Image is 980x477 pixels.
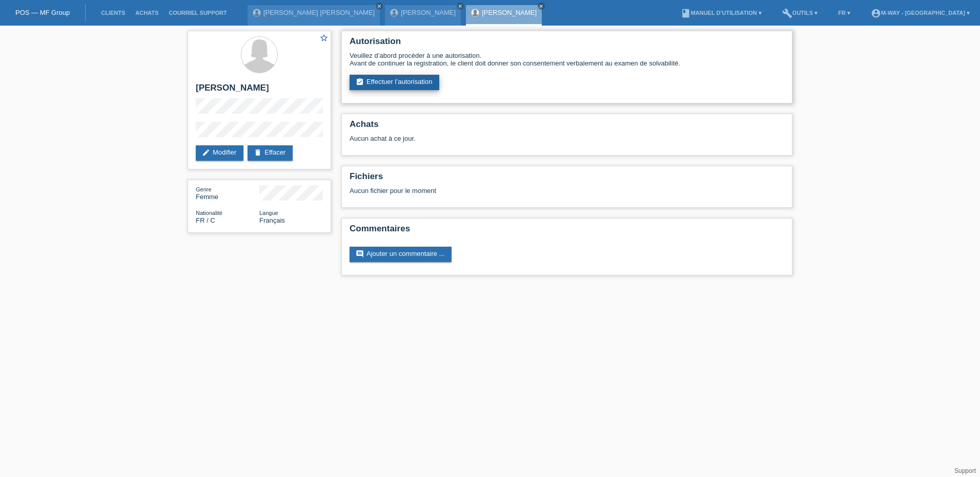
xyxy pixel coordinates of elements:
[350,119,784,135] h2: Achats
[356,78,364,86] i: assignment_turned_in
[96,10,130,16] a: Clients
[254,148,262,157] i: delete
[259,216,285,224] span: Français
[782,8,792,18] i: build
[457,3,464,10] a: close
[350,247,452,262] a: commentAjouter un commentaire ...
[458,4,463,9] i: close
[777,10,823,16] a: buildOutils ▾
[539,4,544,9] i: close
[833,10,855,16] a: FR ▾
[319,33,329,42] i: star_border
[871,8,881,18] i: account_circle
[196,216,215,224] span: France / C / 13.02.2017
[319,33,329,44] a: star_border
[350,224,784,239] h2: Commentaires
[866,10,975,16] a: account_circlem-way - [GEOGRAPHIC_DATA] ▾
[202,148,210,157] i: edit
[350,171,784,187] h2: Fichiers
[376,3,383,10] a: close
[377,4,382,9] i: close
[676,10,767,16] a: bookManuel d’utilisation ▾
[538,3,545,10] a: close
[130,10,164,16] a: Achats
[350,52,784,67] div: Veuillez d’abord procéder à une autorisation. Avant de continuer la registration, le client doit ...
[196,83,323,98] h2: [PERSON_NAME]
[248,145,293,161] a: deleteEffacer
[196,185,259,201] div: Femme
[350,36,784,52] h2: Autorisation
[263,9,375,16] a: [PERSON_NAME] [PERSON_NAME]
[196,186,212,192] span: Genre
[350,187,663,194] div: Aucun fichier pour le moment
[401,9,456,16] a: [PERSON_NAME]
[350,75,439,90] a: assignment_turned_inEffectuer l’autorisation
[259,210,278,216] span: Langue
[482,9,537,16] a: [PERSON_NAME]
[15,9,70,16] a: POS — MF Group
[196,210,222,216] span: Nationalité
[356,250,364,258] i: comment
[196,145,243,161] a: editModifier
[350,135,784,150] div: Aucun achat à ce jour.
[681,8,691,18] i: book
[164,10,232,16] a: Courriel Support
[954,467,976,474] a: Support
